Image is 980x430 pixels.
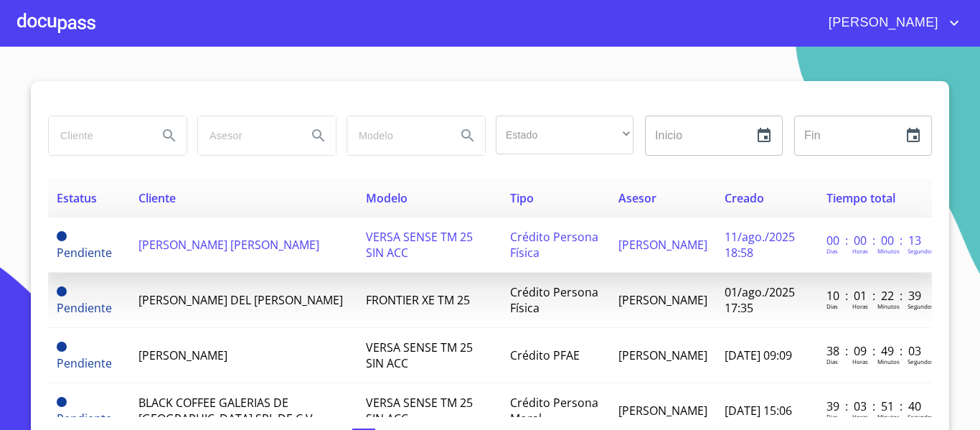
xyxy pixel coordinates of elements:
span: 01/ago./2025 17:35 [725,284,795,316]
span: [PERSON_NAME] DEL [PERSON_NAME] [138,292,343,308]
span: [PERSON_NAME] [618,403,707,419]
span: Creado [725,190,764,206]
span: [DATE] 09:09 [725,347,792,363]
span: Crédito Persona Física [510,284,598,316]
p: Horas [852,302,868,310]
button: Search [152,118,187,153]
p: Segundos [908,302,934,310]
span: [DATE] 15:06 [725,403,792,419]
button: Search [451,118,485,153]
span: Pendiente [57,397,67,407]
span: Tiempo total [826,190,895,206]
p: 39 : 03 : 51 : 40 [826,398,923,414]
span: Pendiente [57,411,112,426]
span: [PERSON_NAME] [138,347,227,363]
p: Segundos [908,413,934,421]
p: Minutos [877,247,900,255]
p: Horas [852,247,868,255]
span: Pendiente [57,245,112,261]
p: Horas [852,357,868,365]
span: [PERSON_NAME] [818,11,946,34]
p: Dias [826,247,838,255]
p: Dias [826,302,838,310]
span: Tipo [510,190,534,206]
span: Pendiente [57,342,67,352]
p: 00 : 00 : 00 : 13 [826,233,923,248]
input: search [198,116,296,155]
span: [PERSON_NAME] [618,347,707,363]
span: Pendiente [57,231,67,241]
p: Minutos [877,357,900,365]
span: [PERSON_NAME] [618,237,707,253]
span: VERSA SENSE TM 25 SIN ACC [366,229,473,261]
span: Cliente [138,190,176,206]
p: Segundos [908,247,934,255]
span: Asesor [618,190,656,206]
span: VERSA SENSE TM 25 SIN ACC [366,340,473,371]
input: search [49,116,146,155]
span: VERSA SENSE TM 25 SIN ACC [366,395,473,426]
span: Crédito PFAE [510,347,580,363]
span: 11/ago./2025 18:58 [725,229,795,261]
span: Crédito Persona Física [510,229,598,261]
p: Segundos [908,357,934,365]
span: [PERSON_NAME] [618,292,707,308]
span: [PERSON_NAME] [PERSON_NAME] [138,237,319,253]
button: Search [301,118,336,153]
input: search [347,116,445,155]
p: Horas [852,413,868,421]
p: Minutos [877,413,900,421]
p: Minutos [877,302,900,310]
button: account of current user [818,11,963,34]
span: Modelo [366,190,407,206]
p: Dias [826,413,838,421]
span: Pendiente [57,355,112,371]
p: 10 : 01 : 22 : 39 [826,288,923,304]
span: Crédito Persona Moral [510,395,598,426]
span: Pendiente [57,286,67,296]
p: Dias [826,357,838,365]
span: FRONTIER XE TM 25 [366,292,470,308]
div: ​ [496,116,633,154]
span: BLACK COFFEE GALERIAS DE [GEOGRAPHIC_DATA] SRL DE C.V. [138,395,316,426]
span: Pendiente [57,300,112,316]
p: 38 : 09 : 49 : 03 [826,343,923,359]
span: Estatus [57,190,97,206]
